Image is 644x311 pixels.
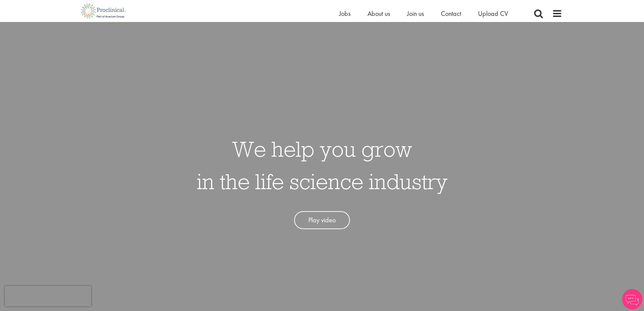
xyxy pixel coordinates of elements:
[622,289,642,309] img: Chatbot
[407,9,424,18] a: Join us
[294,211,350,229] a: Play video
[441,9,461,18] a: Contact
[197,133,448,198] h1: We help you grow in the life science industry
[339,9,351,18] a: Jobs
[367,9,390,18] a: About us
[478,9,508,18] a: Upload CV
